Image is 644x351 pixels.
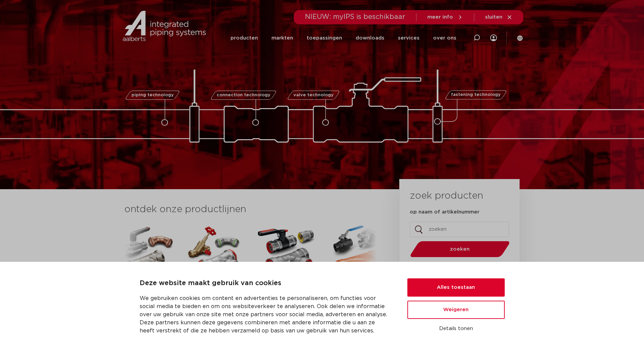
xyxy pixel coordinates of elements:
span: meer info [427,15,453,20]
span: zoeken [428,247,492,252]
a: toepassingen [307,25,342,51]
button: Alles toestaan [407,278,505,297]
a: producten [231,25,258,51]
a: VSHPowerPress [256,223,317,326]
span: sluiten [485,15,502,20]
a: VSHXPress [114,223,175,326]
span: piping technology [132,93,174,97]
span: valve technology [293,93,334,97]
a: VSHSudoPress [185,223,246,326]
a: meer info [427,14,463,20]
a: markten [271,25,293,51]
input: zoeken [410,222,509,237]
h3: zoek producten [410,189,483,203]
label: op naam of artikelnummer [410,209,479,216]
span: fastening technology [451,93,501,97]
button: Weigeren [407,301,505,319]
a: sluiten [485,14,512,20]
a: over ons [433,25,456,51]
a: services [398,25,420,51]
a: downloads [356,25,384,51]
p: Deze website maakt gebruik van cookies [140,278,391,289]
span: connection technology [216,93,270,97]
button: Details tonen [407,323,505,334]
p: We gebruiken cookies om content en advertenties te personaliseren, om functies voor social media ... [140,294,391,335]
button: zoeken [407,241,512,258]
h3: ontdek onze productlijnen [124,203,377,216]
nav: Menu [231,25,456,51]
a: VSHShurjoint [327,223,388,326]
span: NIEUW: myIPS is beschikbaar [305,14,405,20]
